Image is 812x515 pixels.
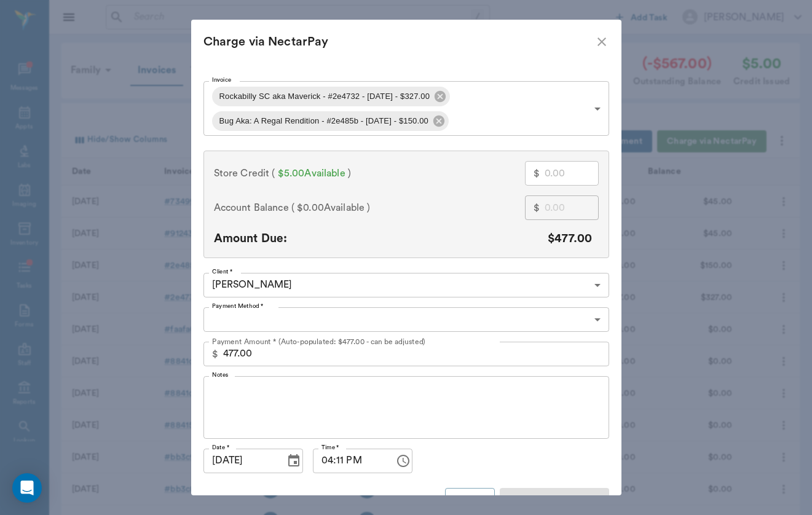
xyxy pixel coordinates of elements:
label: Invoice [212,76,231,84]
button: Choose time, selected time is 4:11 PM [391,449,416,473]
p: $ [212,347,218,361]
div: Charge via NectarPay [203,32,594,52]
button: Choose date, selected date is Sep 22, 2025 [282,449,306,473]
label: Notes [212,371,229,379]
span: Account Balance ( ) [214,200,371,215]
input: MM/DD/YYYY [203,449,277,473]
input: 0.00 [545,161,599,186]
p: Amount Due: [214,230,288,248]
input: 0.00 [223,342,609,366]
p: Payment Amount * (Auto-populated: $477.00 - can be adjusted) [212,336,425,347]
p: $477.00 [548,230,592,248]
div: [PERSON_NAME] [203,273,609,297]
span: Rockabilly SC aka Maverick - #2e4732 - [DATE] - $327.00 [212,89,438,103]
button: close [594,34,609,49]
label: Client * [212,267,233,276]
label: Payment Method * [212,302,264,310]
div: Open Intercom Messenger [12,473,42,503]
p: $ [534,200,540,215]
div: Bug Aka: A Regal Rendition - #2e485b - [DATE] - $150.00 [212,111,449,131]
label: Time * [321,443,339,452]
input: 0.00 [545,195,599,220]
p: $ [534,166,540,181]
span: Store Credit ( ) [214,166,351,181]
span: Bug Aka: A Regal Rendition - #2e485b - [DATE] - $150.00 [212,114,436,128]
span: $0.00 Available [297,200,365,215]
span: $5.00 Available [278,166,345,181]
label: Date * [212,443,229,452]
button: Cancel [445,488,494,511]
input: hh:mm aa [313,449,387,473]
div: Rockabilly SC aka Maverick - #2e4732 - [DATE] - $327.00 [212,87,451,106]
